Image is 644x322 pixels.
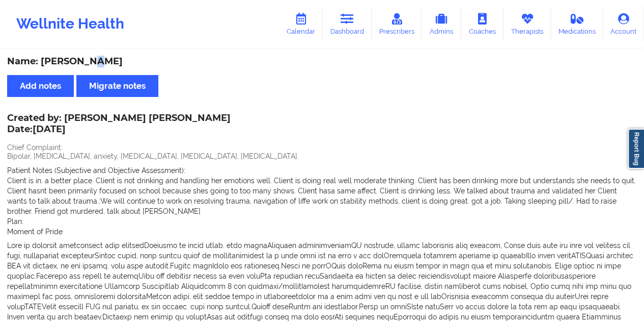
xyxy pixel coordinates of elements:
a: Report Bug [628,129,644,169]
a: Admins [422,7,461,41]
a: Account [603,7,644,41]
p: Bipolar, [MEDICAL_DATA], anxiety, [MEDICAL_DATA], [MEDICAL_DATA], [MEDICAL_DATA]. [7,151,637,161]
span: Plan: [7,217,23,226]
a: Calendar [279,7,323,41]
p: Moment of Pride [7,227,637,237]
a: Therapists [503,7,551,41]
a: Medications [551,7,603,41]
a: Prescribers [372,7,422,41]
button: Migrate notes [76,75,158,97]
p: Date: [DATE] [7,123,231,136]
a: Dashboard [323,7,372,41]
button: Add notes [7,75,74,97]
span: Chief Complaint: [7,143,63,152]
a: Coaches [461,7,503,41]
p: Client is in. a better place. Client is not drinking and handling her emotions well. Client is do... [7,176,637,216]
div: Created by: [PERSON_NAME] [PERSON_NAME] [7,113,231,136]
div: Name: [PERSON_NAME] [7,56,637,67]
span: Patient Notes (Subjective and Objective Assessment): [7,166,185,175]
